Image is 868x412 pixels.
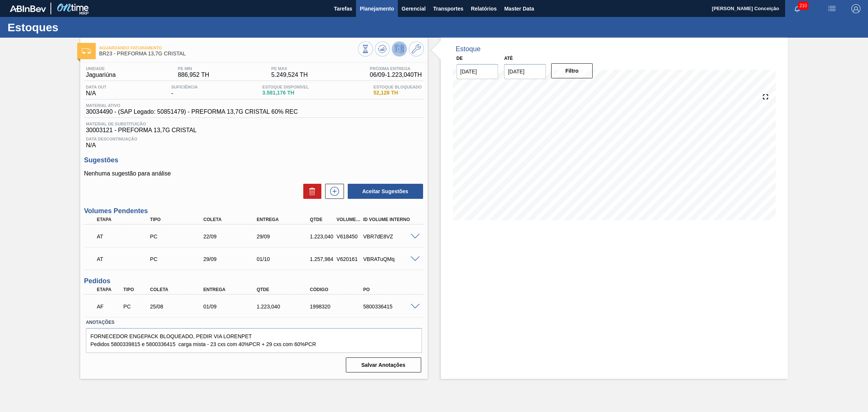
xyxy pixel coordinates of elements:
div: 01/09/2025 [202,304,262,310]
span: 210 [798,2,808,10]
h3: Volumes Pendentes [84,207,424,215]
div: PO [361,287,422,292]
img: Ícone [82,48,91,54]
span: Próxima Entrega [370,66,422,71]
button: Notificações [785,3,809,14]
div: N/A [84,134,424,149]
div: Aceitar Sugestões [344,183,424,200]
span: Transportes [433,4,463,13]
span: 886,952 TH [178,72,209,78]
div: Código [308,287,369,292]
p: Nenhuma sugestão para análise [84,170,424,177]
span: 52,128 TH [373,90,422,96]
label: De [457,56,463,61]
span: PE MIN [178,66,209,71]
div: 01/10/2025 [255,256,315,262]
div: Tipo [122,287,150,292]
span: Suficiência [171,85,197,89]
div: V620161 [335,256,363,262]
span: Data out [86,85,107,89]
button: Visão Geral dos Estoques [358,41,373,56]
div: Coleta [148,287,209,292]
span: Aguardando Faturamento [99,46,358,50]
div: - [169,85,199,97]
div: Etapa [95,217,156,222]
div: Id Volume Interno [361,217,422,222]
div: Aguardando Faturamento [95,298,124,315]
span: 5.249,524 TH [271,72,308,78]
div: 1.257,984 [308,256,337,262]
div: V618450 [335,233,363,240]
span: 30034490 - (SAP Legado: 50851479) - PREFORMA 13,7G CRISTAL 60% REC [86,108,298,115]
button: Aceitar Sugestões [348,184,423,199]
h3: Sugestões [84,156,424,164]
div: Aguardando Informações de Transporte [95,251,156,267]
div: 22/09/2025 [202,233,262,240]
div: 1998320 [308,304,369,310]
div: N/A [84,85,108,97]
button: Salvar Anotações [346,357,421,372]
button: Desprogramar Estoque [392,41,407,56]
label: Anotações [86,317,422,328]
div: 29/09/2025 [202,256,262,262]
textarea: FORNECEDOR ENGEPACK BLOQUEADO, PEDIR VIA LORENPET Pedidos 5800339815 e 5800336415 carga mista - 2... [86,328,422,353]
div: 1.223,040 [255,304,315,310]
div: Pedido de Compra [122,304,150,310]
span: 30003121 - PREFORMA 13,7G CRISTAL [86,127,422,134]
div: 1.223,040 [308,233,337,240]
img: TNhmsLtSVTkK8tSr43FrP2fwEKptu5GPRR3wAAAABJRU5ErkJggg== [10,5,46,12]
span: Relatórios [471,4,497,13]
div: Tipo [148,217,209,222]
div: VBRATuQMq [361,256,422,262]
span: Unidade [86,66,116,71]
div: Excluir Sugestões [300,184,321,199]
div: Pedido de Compra [148,233,209,240]
p: AT [97,233,154,240]
div: Pedido de Compra [148,256,209,262]
span: Master Data [504,4,534,13]
p: AT [97,256,154,262]
div: 25/08/2025 [148,304,209,310]
span: Tarefas [334,4,352,13]
div: 29/09/2025 [255,233,315,240]
input: dd/mm/yyyy [457,64,498,79]
span: Estoque Disponível [262,85,309,89]
span: Material ativo [86,103,298,108]
button: Ir ao Master Data / Geral [409,41,424,56]
span: Estoque Bloqueado [373,85,422,89]
input: dd/mm/yyyy [504,64,546,79]
span: Jaguariúna [86,72,116,78]
span: BR23 - PREFORMA 13,7G CRISTAL [99,51,358,56]
div: Volume Portal [335,217,363,222]
span: 06/09 - 1.223,040 TH [370,72,422,78]
button: Filtro [551,63,593,78]
span: Gerencial [402,4,426,13]
div: VBR7dE8VZ [361,233,422,240]
div: Coleta [202,217,262,222]
div: Entrega [202,287,262,292]
div: Entrega [255,217,315,222]
span: PE MAX [271,66,308,71]
div: Qtde [308,217,337,222]
div: Qtde [255,287,315,292]
div: Aguardando Informações de Transporte [95,228,156,245]
h3: Pedidos [84,277,424,285]
span: 3.581,176 TH [262,90,309,96]
span: Material de Substituição [86,122,422,126]
label: Até [504,56,513,61]
h1: Estoques [8,23,141,32]
img: Logout [851,4,860,13]
div: 5800336415 [361,304,422,310]
div: Nova sugestão [321,184,344,199]
span: Planejamento [360,4,394,13]
span: Data Descontinuação [86,137,422,141]
button: Atualizar Gráfico [375,41,390,56]
p: AF [97,304,122,310]
div: Etapa [95,287,124,292]
div: Estoque [456,45,481,53]
img: userActions [827,4,836,13]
